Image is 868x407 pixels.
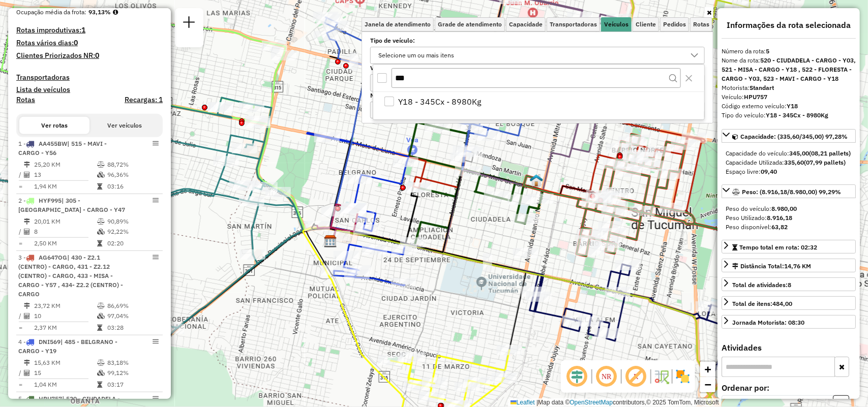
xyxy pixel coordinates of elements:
[74,38,78,47] strong: 0
[732,318,804,327] div: Jornada Motorista: 08:30
[153,254,159,260] em: Opções
[18,311,23,321] td: /
[34,170,97,180] td: 13
[89,117,160,134] button: Ver veículos
[784,159,804,166] strong: 335,60
[16,8,86,16] span: Ocupação média da frota:
[377,92,704,111] li: Y18 - 345Cx - 8980Kg
[16,51,163,60] h4: Clientes Priorizados NR:
[107,311,158,321] td: 97,04%
[24,229,30,235] i: Total de Atividades
[153,140,159,146] em: Opções
[153,395,159,401] em: Opções
[726,213,852,223] div: Peso Utilizado:
[18,254,123,298] span: 3 -
[97,360,105,366] i: % de utilização do peso
[16,73,163,82] h4: Transportadoras
[88,8,111,16] strong: 93,13%
[18,170,23,180] td: /
[18,254,123,298] span: | 430 - Z2.1 (CENTRO) - CARGO, 431 - Z2.12 (CENTRO) - CARGO, 433 - MISA - CARGO - Y57 , 434- Z2.2...
[179,12,199,35] a: Nova sessão e pesquisa
[107,216,158,227] td: 90,89%
[365,21,431,27] span: Janela de atendimento
[722,259,856,272] a: Distância Total:14,76 KM
[732,299,792,308] div: Total de itens:
[536,399,538,406] span: |
[604,21,628,27] span: Veículos
[34,380,97,390] td: 1,04 KM
[107,380,158,390] td: 03:17
[377,73,387,83] div: All items unselected
[107,181,158,192] td: 03:16
[18,140,107,156] span: | 515 - MAVI - CARGO - Y56
[113,9,118,15] em: Média calculada utilizando a maior ocupação (%Peso ou %Cubagem) de cada rota da sessão. Rotas cro...
[508,398,722,407] div: Map data © contributors,© 2025 TomTom, Microsoft
[722,382,856,394] label: Ordenar por:
[18,368,23,378] td: /
[39,254,67,261] span: AG647OG
[705,7,713,18] a: Ocultar filtros
[24,370,30,376] i: Total de Atividades
[34,358,97,368] td: 15,63 KM
[653,368,670,385] img: Fluxo de ruas
[97,382,102,388] i: Tempo total em rota
[726,205,797,212] span: Peso do veículo:
[18,181,23,192] td: =
[97,240,102,246] i: Tempo total em rota
[438,21,502,27] span: Grade de atendimento
[766,47,769,55] strong: 5
[153,338,159,345] em: Opções
[107,160,158,170] td: 88,72%
[550,21,597,27] span: Transportadoras
[700,377,715,392] a: Zoom out
[399,96,482,108] span: Y18 - 345Cx - 8980Kg
[18,197,125,213] span: 2 -
[34,227,97,237] td: 8
[34,311,97,321] td: 10
[732,262,811,271] div: Distância Total:
[722,315,856,329] a: Jornada Motorista: 08:30
[16,39,163,47] h4: Rotas vários dias:
[722,184,856,198] a: Peso: (8.916,18/8.980,00) 99,29%
[722,20,856,30] h4: Informações da rota selecionada
[18,338,117,355] span: | 485 - BELGRANO - CARGO - Y19
[722,240,856,254] a: Tempo total em rota: 02:32
[39,338,61,346] span: DNI569
[732,281,791,289] span: Total de atividades:
[530,174,543,187] img: UDC - Tucuman
[722,145,856,180] div: Capacidade: (335,60/345,00) 97,28%
[97,303,105,309] i: % de utilização do peso
[788,281,791,289] strong: 8
[742,188,841,196] span: Peso: (8.916,18/8.980,00) 99,29%
[722,200,856,236] div: Peso: (8.916,18/8.980,00) 99,29%
[784,262,811,270] span: 14,76 KM
[24,218,30,225] i: Distância Total
[705,363,711,375] span: +
[675,368,691,385] img: Exibir/Ocultar setores
[107,227,158,237] td: 92,22%
[787,102,798,110] strong: Y18
[24,303,30,309] i: Distância Total
[19,117,89,134] button: Ver rotas
[107,238,158,248] td: 02:20
[722,277,856,291] a: Total de atividades:8
[744,93,767,101] strong: HPU757
[153,197,159,203] em: Opções
[34,216,97,227] td: 20,01 KM
[370,64,705,73] label: Veículo:
[570,399,613,406] a: OpenStreetMap
[771,223,788,231] strong: 63,82
[509,21,543,27] span: Capacidade
[726,167,852,176] div: Espaço livre:
[636,21,656,27] span: Cliente
[681,70,697,86] button: Close
[34,238,97,248] td: 2,50 KM
[107,368,158,378] td: 99,12%
[766,111,828,119] strong: Y18 - 345Cx - 8980Kg
[726,149,852,158] div: Capacidade do veículo:
[693,21,709,27] span: Rotas
[722,83,856,92] div: Motorista:
[97,172,105,178] i: % de utilização da cubagem
[34,301,97,311] td: 23,72 KM
[34,323,97,333] td: 2,37 KM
